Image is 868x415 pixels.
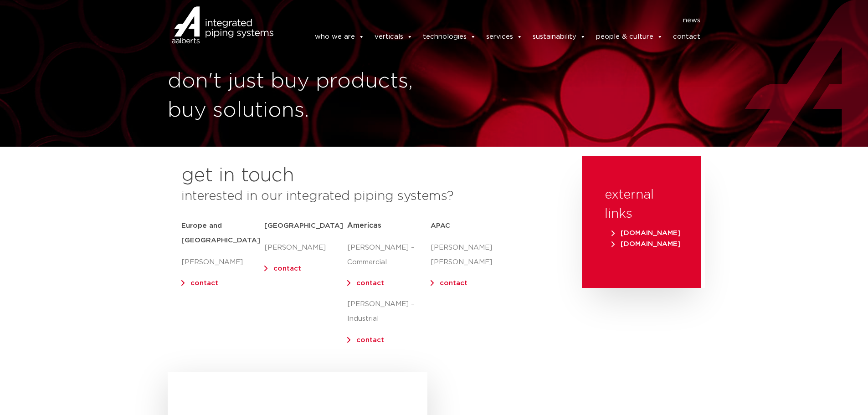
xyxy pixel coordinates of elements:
[356,280,384,287] a: contact
[683,13,700,28] a: news
[181,165,294,187] h2: get in touch
[287,13,701,28] nav: Menu
[264,241,347,255] p: [PERSON_NAME]
[605,185,678,224] h3: external links
[431,219,514,233] h5: APAC
[168,67,430,125] h1: don't just buy products, buy solutions.
[264,219,347,233] h5: [GEOGRAPHIC_DATA]
[611,230,681,236] span: [DOMAIN_NAME]
[347,241,430,270] p: [PERSON_NAME] – Commercial
[486,28,523,46] a: services
[440,280,467,287] a: contact
[611,241,681,247] span: [DOMAIN_NAME]
[596,28,663,46] a: people & culture
[673,28,700,46] a: contact
[347,222,381,229] span: Americas
[181,187,559,206] h3: interested in our integrated piping systems?
[347,297,430,326] p: [PERSON_NAME] – Industrial
[181,255,264,270] p: [PERSON_NAME]
[431,241,514,270] p: [PERSON_NAME] [PERSON_NAME]
[315,28,365,46] a: who we are
[533,28,586,46] a: sustainability
[273,265,301,272] a: contact
[423,28,476,46] a: technologies
[609,241,683,247] a: [DOMAIN_NAME]
[609,230,683,236] a: [DOMAIN_NAME]
[356,337,384,343] a: contact
[190,280,218,287] a: contact
[181,222,260,244] strong: Europe and [GEOGRAPHIC_DATA]
[375,28,413,46] a: verticals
